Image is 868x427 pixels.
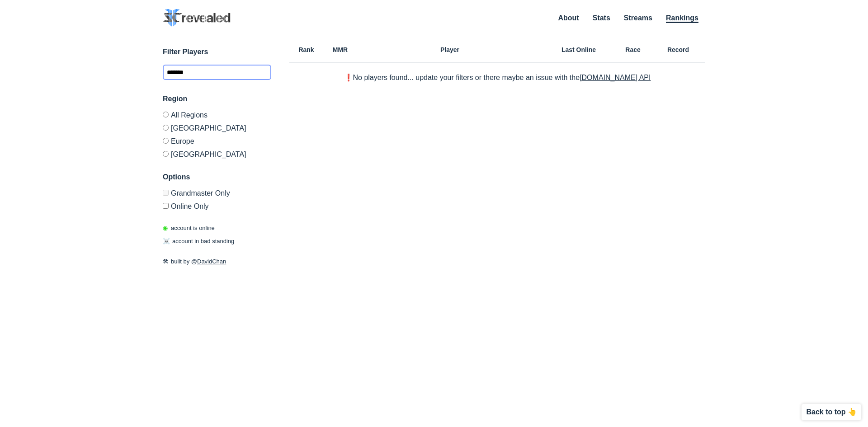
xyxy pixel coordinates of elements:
h6: Last Online [542,47,615,53]
label: [GEOGRAPHIC_DATA] [163,147,271,158]
span: ◉ [163,225,168,231]
img: SC2 Revealed [163,9,231,27]
a: Rankings [666,14,698,23]
h3: Filter Players [163,47,271,57]
input: [GEOGRAPHIC_DATA] [163,125,169,131]
label: Europe [163,134,271,147]
label: [GEOGRAPHIC_DATA] [163,121,271,134]
span: ☠️ [163,238,170,244]
a: DavidChan [197,258,226,265]
input: Europe [163,138,169,144]
h3: Options [163,172,271,183]
h6: Player [357,47,542,53]
input: All Regions [163,112,169,117]
p: built by @ [163,257,271,266]
label: Only show accounts currently laddering [163,199,271,210]
input: Grandmaster Only [163,190,169,196]
a: Streams [624,14,652,22]
input: Online Only [163,203,169,209]
h6: MMR [323,47,357,53]
h6: Race [615,47,651,53]
p: account is online [163,224,215,233]
input: [GEOGRAPHIC_DATA] [163,151,169,157]
a: [DOMAIN_NAME] API [580,74,651,81]
a: Stats [593,14,610,22]
h6: Record [651,47,705,53]
p: Back to top 👆 [806,408,857,416]
h6: Rank [289,47,323,53]
h3: Region [163,94,271,104]
p: account in bad standing [163,237,234,246]
span: 🛠 [163,258,169,265]
label: Only Show accounts currently in Grandmaster [163,190,271,199]
p: ❗️No players found... update your filters or there maybe an issue with the [344,74,651,81]
label: All Regions [163,112,271,121]
a: About [558,14,579,22]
